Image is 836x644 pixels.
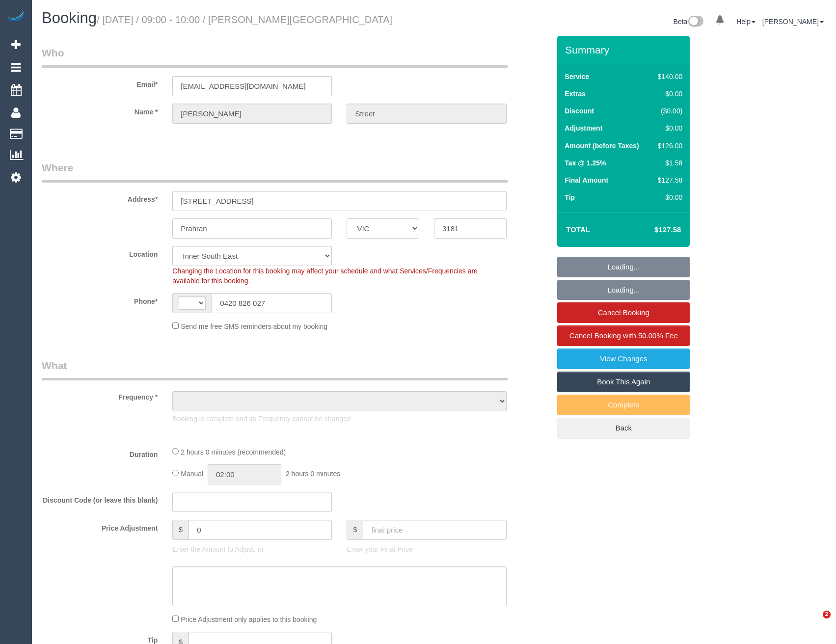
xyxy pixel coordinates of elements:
[565,192,575,202] label: Tip
[172,104,332,124] input: First Name*
[6,10,26,24] img: Automaid Logo
[569,331,678,340] span: Cancel Booking with 50.00% Fee
[654,192,682,202] div: $0.00
[42,46,508,68] legend: Who
[34,104,165,117] label: Name *
[654,72,682,81] div: $140.00
[34,446,165,459] label: Duration
[172,267,478,285] span: Changing the Location for this booking may affect your schedule and what Services/Frequencies are...
[557,302,690,323] a: Cancel Booking
[172,76,332,96] input: Email*
[347,104,506,124] input: Last Name*
[42,161,508,183] legend: Where
[34,389,165,402] label: Frequency *
[557,418,690,438] a: Back
[687,16,703,28] img: New interface
[172,520,189,540] span: $
[42,358,508,380] legend: What
[34,76,165,89] label: Email*
[42,9,97,27] span: Booking
[625,226,681,234] h4: $127.58
[565,72,589,81] label: Service
[181,470,203,478] span: Manual
[565,123,602,133] label: Adjustment
[34,246,165,259] label: Location
[654,158,682,168] div: $1.58
[565,175,608,185] label: Final Amount
[34,293,165,306] label: Phone*
[565,141,639,151] label: Amount (before Taxes)
[172,544,332,554] p: Enter the Amount to Adjust, or
[363,520,506,540] input: final price
[762,18,824,26] a: [PERSON_NAME]
[823,611,831,618] span: 2
[803,611,826,634] iframe: Intercom live chat
[557,325,690,346] a: Cancel Booking with 50.00% Fee
[565,106,594,116] label: Discount
[674,18,704,26] a: Beta
[557,349,690,369] a: View Changes
[212,293,332,313] input: Phone*
[347,544,506,554] p: Enter your Final Price
[181,616,317,623] span: Price Adjustment only applies to this booking
[654,141,682,151] div: $126.00
[347,520,363,540] span: $
[34,191,165,204] label: Address*
[434,218,507,239] input: Post Code*
[736,18,755,26] a: Help
[565,89,586,99] label: Extras
[565,158,606,168] label: Tax @ 1.25%
[566,225,590,234] strong: Total
[34,492,165,505] label: Discount Code (or leave this blank)
[557,372,690,392] a: Book This Again
[34,520,165,533] label: Price Adjustment
[181,322,327,330] span: Send me free SMS reminders about my booking
[286,470,340,478] span: 2 hours 0 minutes
[654,89,682,99] div: $0.00
[181,448,286,456] span: 2 hours 0 minutes (recommended)
[654,106,682,116] div: ($0.00)
[654,123,682,133] div: $0.00
[565,44,685,55] h3: Summary
[654,175,682,185] div: $127.58
[172,218,332,239] input: Suburb*
[172,414,506,424] p: Booking is complete and its Frequency cannot be changed
[97,14,392,25] small: / [DATE] / 09:00 - 10:00 / [PERSON_NAME][GEOGRAPHIC_DATA]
